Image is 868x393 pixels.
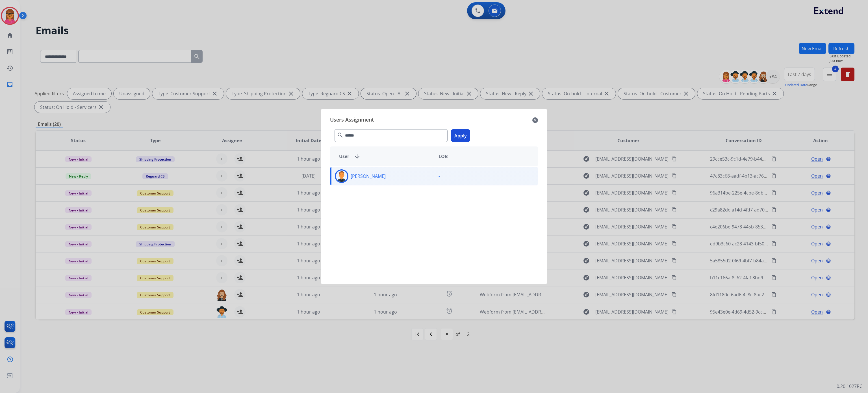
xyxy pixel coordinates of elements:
[330,116,374,125] span: Users Assignment
[351,173,386,180] p: [PERSON_NAME]
[532,117,538,124] mat-icon: close
[439,153,448,160] span: LOB
[439,173,440,180] p: -
[337,132,344,139] mat-icon: search
[354,153,361,160] mat-icon: arrow_downward
[335,153,434,160] div: User
[451,129,470,142] button: Apply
